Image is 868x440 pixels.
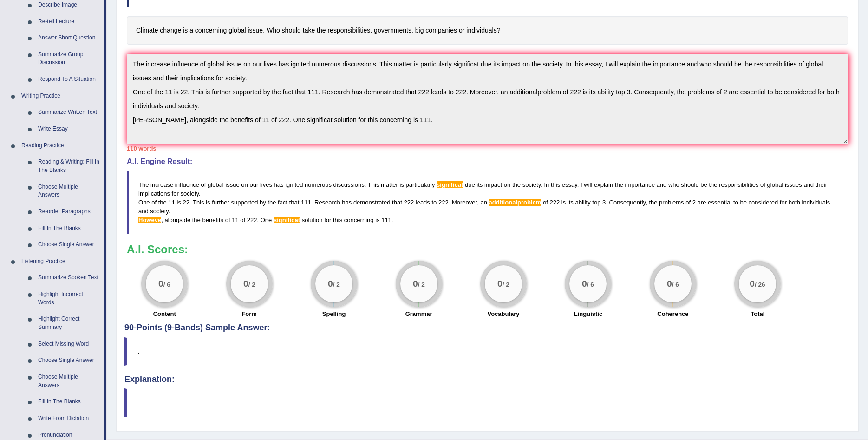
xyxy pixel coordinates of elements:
[437,181,463,188] span: Possible spelling mistake found. (did you mean: significant)
[685,199,691,206] span: o f
[17,88,104,105] a: Writing Practice
[138,217,161,223] span: Possible spelling mistake found. (did you mean: However)
[760,181,765,188] span: o f
[672,281,679,288] small: / 6
[168,199,175,206] span: 1 1
[681,181,698,188] span: s h o u l d
[241,181,248,188] span: o n
[138,199,150,206] span: O n e
[368,181,379,188] span: T h i s
[314,199,340,206] span: R e s e a r c h
[150,181,173,188] span: i n c r e a s e
[212,199,229,206] span: f u r t h e r
[34,336,104,353] a: Select Missing Word
[543,199,548,206] span: o f
[574,309,602,318] label: Linguistic
[193,199,204,206] span: T h i s
[124,375,850,384] h4: Explanation:
[719,181,758,188] span: r e s p o n s i b i l i t i e s
[816,181,827,188] span: t h e i r
[789,199,800,206] span: b o t h
[584,181,592,188] span: w i l l
[127,243,188,256] b: A.I. Scores:
[503,281,509,288] small: / 2
[625,181,655,188] span: i m p o r t a n c e
[333,181,365,188] span: d i s c u s s i o n s
[243,278,248,289] big: 0
[476,181,483,188] span: i t s
[767,181,783,188] span: g l o b a l
[208,181,224,188] span: g l o b a l
[544,181,549,188] span: I n
[431,199,437,206] span: t o
[34,236,104,253] a: Choose Single Answer
[34,311,104,335] a: Highlight Correct Summary
[151,199,157,206] span: o f
[700,181,707,188] span: b e
[322,309,346,318] label: Spelling
[34,30,104,46] a: Answer Short Question
[698,199,706,206] span: a r e
[438,199,449,206] span: 2 2 2
[180,190,199,197] span: s o c i e t y
[301,199,311,206] span: 1 1 1
[34,352,104,369] a: Choose Single Answer
[568,199,574,206] span: i t s
[342,199,352,206] span: h a s
[34,179,104,204] a: Choose Multiple Answers
[592,199,600,206] span: t o p
[549,199,560,206] span: 2 2 2
[127,171,848,235] blockquote: . . , . . . . , . , . , . .
[522,181,541,188] span: s o c i e t y
[465,181,475,188] span: d u e
[582,278,587,289] big: 0
[34,46,104,71] a: Summarize Group Discussion
[172,190,179,197] span: f o r
[261,217,272,223] span: O n e
[305,181,332,188] span: n u m e r o u s
[17,253,104,270] a: Listening Practice
[750,278,755,289] big: 0
[138,208,149,215] span: a n d
[177,199,181,206] span: i s
[400,181,404,188] span: i s
[740,199,746,206] span: b e
[260,181,272,188] span: l i v e s
[594,181,613,188] span: e x p l a i n
[512,181,521,188] span: t h e
[232,217,238,223] span: 1 1
[353,199,391,206] span: d e m o n s t r a t e d
[551,181,560,188] span: t h i s
[201,181,206,188] span: o f
[657,181,667,188] span: a n d
[183,199,189,206] span: 2 2
[755,281,765,288] small: / 26
[34,269,104,286] a: Summarize Spoken Text
[416,199,430,206] span: l e a d s
[802,199,830,206] span: i n d i v i d u a l s
[615,181,623,188] span: t h e
[249,181,258,188] span: o u r
[733,199,738,206] span: t o
[803,181,814,188] span: a n d
[34,369,104,394] a: Choose Multiple Answers
[562,181,577,188] span: e s s a y
[274,217,300,223] span: Possible spelling mistake found. (did you mean: significant)
[324,217,331,223] span: f o r
[452,199,477,206] span: M o r e o v e r
[375,217,379,223] span: i s
[302,217,323,223] span: s o l u t i o n
[192,217,201,223] span: t h e
[708,199,731,206] span: e s s e n t i a l
[381,181,398,188] span: m a t t e r
[150,208,169,215] span: s o c i e t y
[138,181,149,188] span: T h e
[413,278,418,289] big: 0
[127,158,848,166] h4: A.I. Engine Result:
[497,278,503,289] big: 0
[34,204,104,220] a: Re-order Paragraphs
[692,199,696,206] span: 2
[749,199,778,206] span: c o n s i d e r e d
[34,13,104,30] a: Re-tell Lecture
[268,199,276,206] span: t h e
